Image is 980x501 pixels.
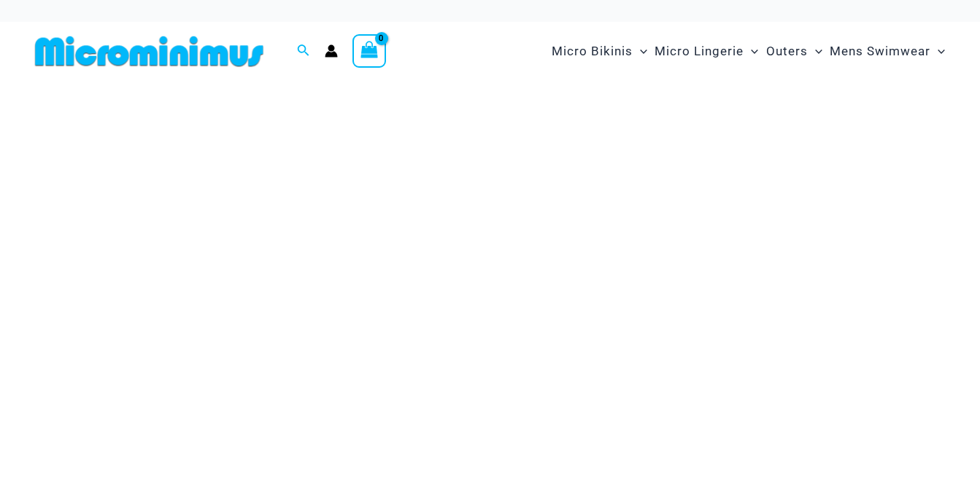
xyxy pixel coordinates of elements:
[930,33,945,70] span: Menu Toggle
[552,33,633,70] span: Micro Bikinis
[633,33,647,70] span: Menu Toggle
[546,27,951,76] nav: Site Navigation
[744,33,758,70] span: Menu Toggle
[651,29,762,74] a: Micro LingerieMenu ToggleMenu Toggle
[352,34,386,68] a: View Shopping Cart, empty
[830,33,930,70] span: Mens Swimwear
[763,29,826,74] a: OutersMenu ToggleMenu Toggle
[808,33,822,70] span: Menu Toggle
[29,35,269,68] img: MM SHOP LOGO FLAT
[325,44,338,58] a: Account icon link
[655,33,744,70] span: Micro Lingerie
[826,29,949,74] a: Mens SwimwearMenu ToggleMenu Toggle
[548,29,651,74] a: Micro BikinisMenu ToggleMenu Toggle
[766,33,808,70] span: Outers
[297,42,310,60] a: Search icon link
